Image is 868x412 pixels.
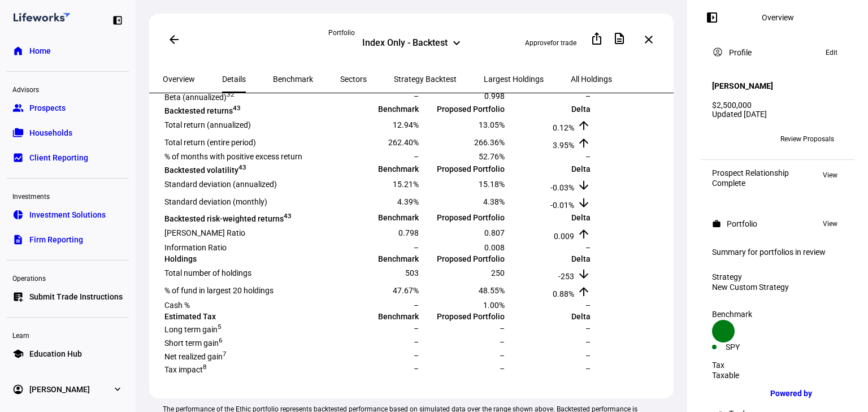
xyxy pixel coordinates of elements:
span: – [414,364,419,373]
div: Prospect Relationship [712,168,789,177]
div: Index Only - Backtest [362,37,448,51]
span: Strategy Backtest [394,75,457,83]
td: Backtested risk-weighted returns [164,211,333,224]
td: Proposed Portfolio [420,311,505,322]
a: pie_chartInvestment Solutions [7,203,129,226]
div: Complete [712,179,789,188]
span: Total return (entire period) [164,138,256,147]
div: Advisors [7,81,129,97]
mat-icon: arrow_upward [577,119,591,132]
sup: 3 [227,90,231,98]
mat-icon: work [712,219,721,228]
span: 0.998 [484,92,505,101]
button: Approvefor trade [516,34,585,52]
div: New Custom Strategy [712,283,843,292]
span: % of fund in largest 20 holdings [164,286,274,295]
span: 266.36% [474,138,505,147]
mat-icon: arrow_upward [577,285,591,298]
div: Overview [762,13,794,22]
span: 0.009 [554,232,574,241]
mat-icon: left_panel_open [705,11,719,24]
span: – [414,243,419,252]
mat-icon: ios_share [590,32,604,45]
div: Summary for portfolios in review [712,248,843,257]
div: Learn [7,327,129,342]
a: groupProspects [7,97,129,119]
span: Standard deviation (monthly) [164,197,267,206]
eth-mat-symbol: pie_chart [12,209,24,220]
eth-mat-symbol: group [12,102,24,114]
td: Proposed Portfolio [420,254,505,264]
span: – [500,364,505,373]
mat-icon: account_circle [712,46,723,58]
span: – [414,301,419,310]
span: [PERSON_NAME] [29,384,90,395]
span: – [585,301,591,310]
span: – [414,337,419,346]
td: Benchmark [335,254,419,264]
span: Largest Holdings [484,75,544,83]
span: Benchmark [273,75,313,83]
span: Long term gain [164,325,222,334]
td: Estimated Tax [164,311,333,322]
span: % of months with positive excess return [164,152,302,161]
div: Tax [712,361,843,370]
span: Home [29,45,51,57]
sup: 3 [288,212,292,220]
span: for trade [550,39,576,47]
span: -0.01% [550,201,574,210]
span: – [585,92,591,101]
td: Delta [506,254,591,264]
eth-mat-symbol: school [12,348,24,359]
span: Households [29,127,72,138]
mat-icon: keyboard_arrow_down [450,36,463,50]
td: Delta [506,163,591,175]
sup: 2 [231,90,235,98]
eth-mat-symbol: description [12,234,24,245]
span: 0.807 [484,228,505,237]
button: Review Proposals [771,130,843,148]
td: Holdings [164,254,333,264]
span: – [500,337,505,346]
div: Strategy [712,272,843,281]
span: Edit [826,46,837,59]
mat-icon: close [642,33,656,46]
td: Benchmark [335,163,419,175]
span: Cash % [164,301,190,310]
td: Delta [506,311,591,322]
div: Profile [729,48,752,57]
td: Backtested returns [164,103,333,116]
div: Benchmark [712,310,843,319]
span: – [585,152,591,161]
td: Benchmark [335,211,419,224]
div: Portfolio [727,219,757,228]
span: 262.40% [388,138,419,147]
span: 15.18% [479,180,505,189]
span: Submit Trade Instructions [29,291,123,302]
span: – [500,324,505,333]
eth-panel-overview-card-header: Portfolio [712,217,843,231]
span: 47.67% [393,286,419,295]
span: – [414,351,419,360]
td: Proposed Portfolio [420,103,505,116]
span: – [500,351,505,360]
span: 4.39% [397,197,419,206]
sup: 8 [203,363,207,371]
div: Updated [DATE] [712,110,843,119]
eth-mat-symbol: folder_copy [12,127,24,138]
span: Details [222,75,246,83]
span: All Holdings [571,75,612,83]
sup: 5 [218,323,222,331]
div: Operations [7,270,129,285]
td: Backtested volatility [164,163,333,175]
a: folder_copyHouseholds [7,122,129,144]
span: 0.008 [484,243,505,252]
span: IW [717,135,725,143]
td: Benchmark [335,311,419,322]
span: 0.12% [553,123,574,132]
button: Edit [820,46,843,59]
span: 13.05% [479,120,505,129]
td: Delta [506,211,591,224]
sup: 6 [219,336,223,344]
span: Standard deviation (annualized) [164,180,277,189]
